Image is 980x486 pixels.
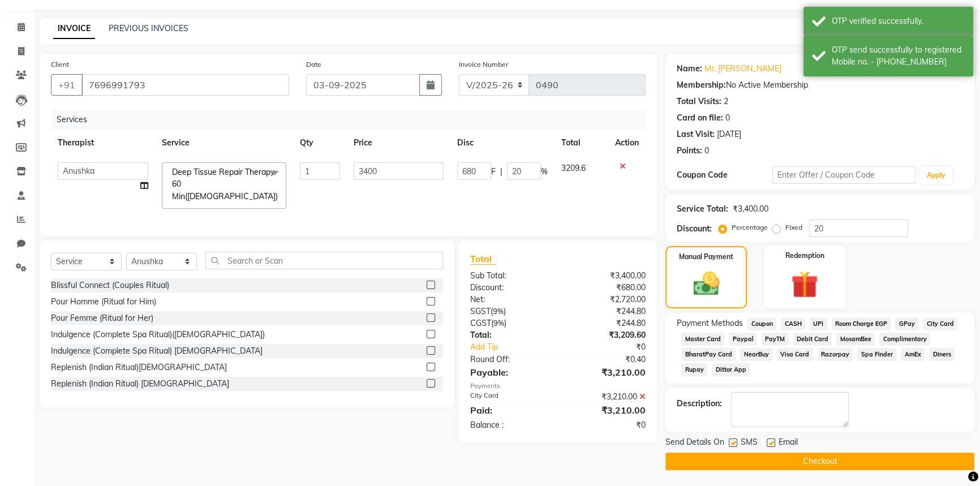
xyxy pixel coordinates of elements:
[724,96,728,107] div: 2
[493,319,504,328] span: 9%
[920,167,952,184] button: Apply
[681,333,724,346] span: Master Card
[205,252,443,269] input: Search or Scan
[51,378,229,390] div: Replenish (Indian Ritual) [DEMOGRAPHIC_DATA]
[293,130,347,156] th: Qty
[879,333,930,346] span: Complimentary
[555,130,608,156] th: Total
[679,252,733,262] label: Manual Payment
[558,329,654,341] div: ₹3,209.60
[491,166,496,178] span: F
[51,312,153,324] div: Pour Femme (Ritual for Her)
[109,23,188,33] a: PREVIOUS INVOICES
[712,363,750,376] span: Dittor App
[785,222,802,233] label: Fixed
[558,419,654,431] div: ₹0
[558,317,654,329] div: ₹244.80
[462,294,558,306] div: Net:
[462,365,558,379] div: Payable:
[677,112,723,124] div: Card on file:
[462,403,558,417] div: Paid:
[772,166,915,184] input: Enter Offer / Coupon Code
[665,453,974,470] button: Checkout
[677,223,712,235] div: Discount:
[462,354,558,365] div: Round Off:
[732,222,768,233] label: Percentage
[901,348,925,361] span: AmEx
[500,166,502,178] span: |
[818,348,853,361] span: Razorpay
[278,191,283,201] a: x
[681,348,736,361] span: BharatPay Card
[558,403,654,417] div: ₹3,210.00
[155,130,293,156] th: Service
[793,333,832,346] span: Debit Card
[51,345,263,357] div: Indulgence (Complete Spa Ritual) [DEMOGRAPHIC_DATA]
[685,269,728,299] img: _cash.svg
[929,348,955,361] span: Diners
[857,348,896,361] span: Spa Finder
[462,306,558,317] div: ( )
[777,348,813,361] span: Visa Card
[574,341,654,353] div: ₹0
[53,19,95,39] a: INVOICE
[717,128,741,140] div: [DATE]
[747,317,776,330] span: Coupon
[832,15,965,27] div: OTP verified successfully.
[677,203,728,215] div: Service Total:
[493,307,504,316] span: 9%
[462,329,558,341] div: Total:
[779,436,798,450] span: Email
[470,381,646,391] div: Payments
[729,333,757,346] span: Paypal
[608,130,646,156] th: Action
[470,253,496,265] span: Total
[895,317,918,330] span: GPay
[677,79,726,91] div: Membership:
[836,333,875,346] span: MosamBee
[733,203,768,215] div: ₹3,400.00
[725,112,730,124] div: 0
[832,44,965,68] div: OTP send successfully to registered Mobile no. - 917696991793
[462,317,558,329] div: ( )
[665,436,724,450] span: Send Details On
[677,128,715,140] div: Last Visit:
[677,317,743,329] span: Payment Methods
[704,63,781,75] a: Mr. [PERSON_NAME]
[558,294,654,306] div: ₹2,720.00
[81,74,289,96] input: Search by Name/Mobile/Email/Code
[541,166,548,178] span: %
[558,354,654,365] div: ₹0.40
[52,109,654,130] div: Services
[677,145,702,157] div: Points:
[462,270,558,282] div: Sub Total:
[832,317,891,330] span: Room Charge EGP
[558,282,654,294] div: ₹680.00
[785,251,824,261] label: Redemption
[51,130,155,156] th: Therapist
[677,63,702,75] div: Name:
[781,317,805,330] span: CASH
[462,341,574,353] a: Add Tip
[561,163,586,173] span: 3209.6
[470,306,491,316] span: SGST
[51,59,69,70] label: Client
[51,329,265,341] div: Indulgence (Complete Spa Ritual)([DEMOGRAPHIC_DATA])
[810,317,827,330] span: UPI
[740,348,772,361] span: NearBuy
[470,318,491,328] span: CGST
[677,169,772,181] div: Coupon Code
[450,130,555,156] th: Disc
[51,74,83,96] button: +91
[558,270,654,282] div: ₹3,400.00
[783,268,827,302] img: _gift.svg
[462,419,558,431] div: Balance :
[681,363,707,376] span: Rupay
[51,362,227,373] div: Replenish (Indian Ritual)[DEMOGRAPHIC_DATA]
[462,282,558,294] div: Discount:
[462,391,558,403] div: City Card
[923,317,957,330] span: City Card
[677,398,722,410] div: Description:
[172,167,278,201] span: Deep Tissue Repair Therapy 60 Min([DEMOGRAPHIC_DATA])
[306,59,321,70] label: Date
